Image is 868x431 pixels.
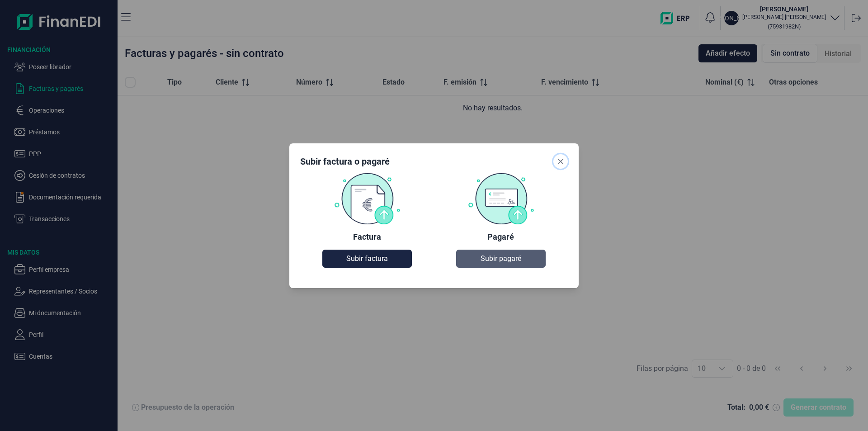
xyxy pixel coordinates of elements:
[456,250,545,268] button: Subir pagaré
[487,232,514,242] div: Pagaré
[346,253,388,264] span: Subir factura
[322,250,411,268] button: Subir factura
[467,172,534,225] img: Pagaré
[300,155,390,168] div: Subir factura o pagaré
[334,172,401,225] img: Factura
[353,232,381,242] div: Factura
[553,154,568,169] button: Close
[481,253,521,264] span: Subir pagaré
